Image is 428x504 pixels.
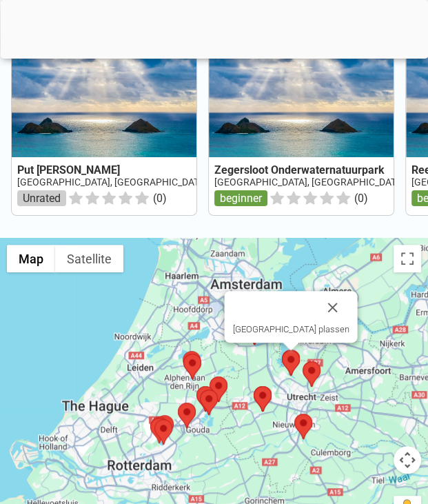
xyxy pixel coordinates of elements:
a: [GEOGRAPHIC_DATA], [GEOGRAPHIC_DATA] [214,177,405,188]
button: Close [316,291,349,324]
button: Show street map [7,245,55,272]
div: [GEOGRAPHIC_DATA] plassen [232,324,349,334]
button: Show satellite imagery [55,245,123,272]
button: Map camera controls [394,446,421,474]
button: Toggle fullscreen view [394,245,421,272]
